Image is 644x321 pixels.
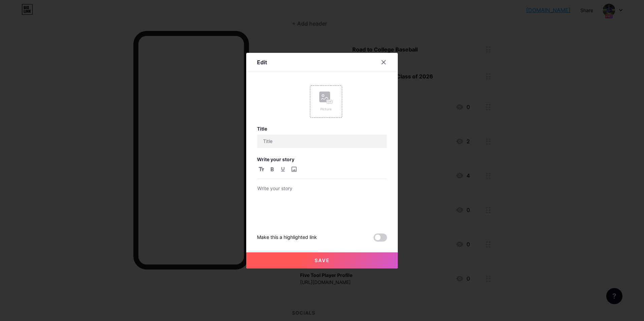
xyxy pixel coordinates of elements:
div: Make this a highlighted link [257,234,317,242]
h3: Title [257,126,387,132]
span: Save [315,257,330,263]
button: Save [246,252,398,269]
h3: Write your story [257,156,387,162]
div: Edit [257,58,267,66]
div: Picture [319,107,333,112]
input: Title [257,135,387,148]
